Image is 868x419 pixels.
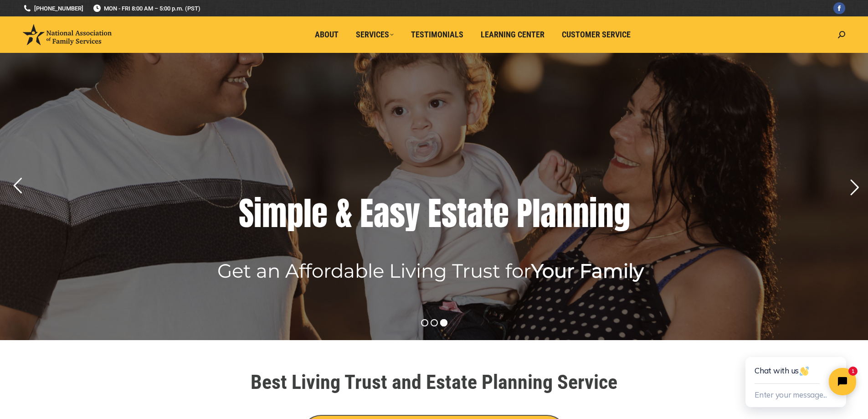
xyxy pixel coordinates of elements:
div: n [573,195,589,232]
a: Testimonials [405,26,470,43]
a: About [308,26,345,43]
div: l [303,195,312,232]
span: Customer Service [562,30,631,40]
div: & [335,195,352,232]
div: e [493,195,509,232]
h1: Best Living Trust and Estate Planning Service [179,372,689,392]
div: a [374,195,390,232]
span: About [315,30,339,40]
span: MON - FRI 8:00 AM – 5:00 p.m. (PST) [92,4,200,13]
div: l [532,195,540,232]
b: Your Family [531,259,644,283]
div: s [390,195,405,232]
div: g [614,195,630,232]
div: E [360,195,374,232]
span: Testimonials [411,30,463,40]
div: p [287,195,303,232]
div: S [239,195,254,232]
div: n [597,195,614,232]
a: Customer Service [555,26,637,43]
div: a [467,195,483,232]
span: Learning Center [481,30,544,40]
div: P [517,195,532,232]
div: s [442,195,457,232]
a: [PHONE_NUMBER] [23,4,83,13]
div: i [254,195,262,232]
iframe: Tidio Chat [725,328,868,419]
a: Learning Center [474,26,551,43]
div: i [589,195,597,232]
a: Facebook page opens in new window [833,2,845,14]
div: E [428,195,442,232]
img: National Association of Family Services [23,24,112,45]
rs-layer: Get an Affordable Living Trust for [217,263,644,279]
div: e [312,195,328,232]
div: t [483,195,493,232]
div: a [540,195,556,232]
div: m [262,195,287,232]
span: Services [356,30,394,40]
div: n [556,195,573,232]
div: y [405,195,420,232]
div: t [457,195,467,232]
